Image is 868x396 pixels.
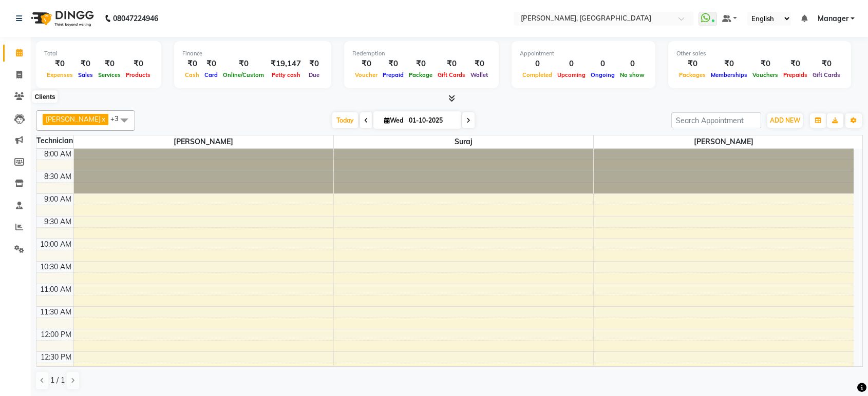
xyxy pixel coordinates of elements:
span: Wed [382,116,406,124]
span: Suraj [334,135,593,148]
div: 9:00 AM [42,194,73,205]
span: Completed [520,71,555,78]
div: 8:00 AM [42,149,73,160]
span: ADD NEW [770,116,800,124]
div: 11:30 AM [38,307,73,318]
div: 0 [617,58,647,70]
span: Services [96,71,123,78]
input: Search Appointment [671,112,761,128]
div: ₹0 [380,58,406,70]
div: 0 [555,58,588,70]
div: ₹0 [352,58,380,70]
a: x [101,115,105,123]
span: Petty cash [269,71,303,78]
div: ₹0 [468,58,490,70]
div: ₹0 [810,58,843,70]
span: Upcoming [555,71,588,78]
span: Due [306,71,322,78]
span: [PERSON_NAME] [594,135,854,148]
div: ₹0 [96,58,123,70]
div: ₹0 [182,58,202,70]
div: Other sales [676,49,843,58]
div: Appointment [520,49,647,58]
div: ₹0 [676,58,708,70]
div: 9:30 AM [42,216,73,227]
span: Voucher [352,71,380,78]
span: Manager [818,13,848,24]
span: No show [617,71,647,78]
span: Prepaid [380,71,406,78]
span: Ongoing [588,71,617,78]
span: Sales [76,71,96,78]
span: Gift Cards [810,71,843,78]
div: ₹0 [202,58,220,70]
b: 08047224946 [113,4,158,33]
span: Card [202,71,220,78]
span: [PERSON_NAME] [74,135,333,148]
span: Wallet [468,71,490,78]
div: ₹19,147 [267,58,305,70]
div: 11:00 AM [38,284,73,295]
span: Memberships [708,71,750,78]
div: ₹0 [406,58,435,70]
div: ₹0 [781,58,810,70]
div: 12:30 PM [39,352,73,363]
div: Finance [182,49,323,58]
div: Redemption [352,49,490,58]
span: Packages [676,71,708,78]
div: 10:30 AM [38,262,73,272]
div: ₹0 [76,58,96,70]
div: 12:00 PM [39,329,73,340]
span: Prepaids [781,71,810,78]
div: 0 [588,58,617,70]
div: ₹0 [123,58,153,70]
div: 8:30 AM [42,171,73,182]
span: Package [406,71,435,78]
div: Clients [32,91,58,103]
input: 2025-10-01 [406,113,457,128]
div: ₹0 [750,58,781,70]
div: Total [44,49,153,58]
span: Vouchers [750,71,781,78]
span: Products [123,71,153,78]
div: ₹0 [305,58,323,70]
div: Technician [36,135,73,146]
span: Today [332,112,358,128]
div: ₹0 [708,58,750,70]
span: [PERSON_NAME] [46,115,101,123]
div: ₹0 [44,58,76,70]
img: logo [26,4,97,33]
span: Gift Cards [435,71,468,78]
span: +3 [110,114,126,123]
div: 10:00 AM [38,239,73,250]
div: ₹0 [220,58,267,70]
button: ADD NEW [767,113,803,128]
div: ₹0 [435,58,468,70]
div: 0 [520,58,555,70]
span: Online/Custom [220,71,267,78]
span: Cash [182,71,202,78]
span: 1 / 1 [50,375,65,386]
